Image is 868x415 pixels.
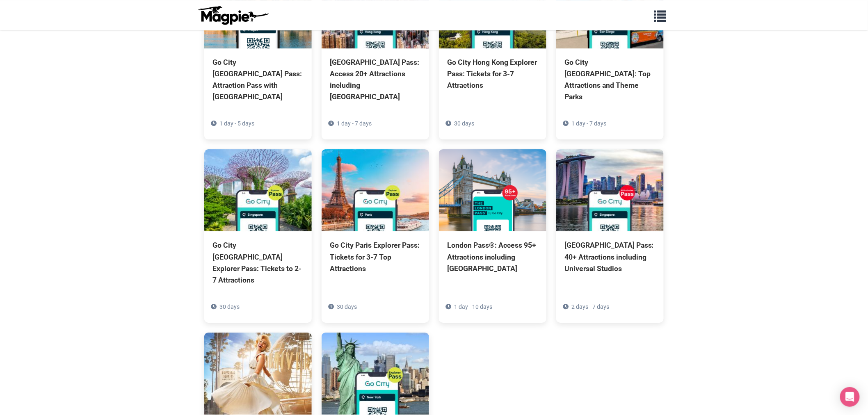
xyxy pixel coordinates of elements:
[204,149,312,231] img: Go City Singapore Explorer Pass: Tickets to 2-7 Attractions
[564,57,656,103] div: Go City [GEOGRAPHIC_DATA]: Top Attractions and Theme Parks
[322,333,429,415] img: Go City New York Explorer Pass: 2 to 10 Top Attractions
[212,239,304,286] div: Go City [GEOGRAPHIC_DATA] Explorer Pass: Tickets to 2-7 Attractions
[204,149,312,323] a: Go City [GEOGRAPHIC_DATA] Explorer Pass: Tickets to 2-7 Attractions 30 days
[556,149,664,231] img: Singapore Pass: 40+ Attractions including Universal Studios
[219,120,254,127] span: 1 day - 5 days
[840,387,860,407] div: Open Intercom Messenger
[337,303,357,310] span: 30 days
[439,149,546,231] img: London Pass®: Access 95+ Attractions including Tower Bridge
[454,120,474,127] span: 30 days
[322,149,429,311] a: Go City Paris Explorer Pass: Tickets for 3-7 Top Attractions 30 days
[212,57,304,103] div: Go City [GEOGRAPHIC_DATA] Pass: Attraction Pass with [GEOGRAPHIC_DATA]
[447,57,538,91] div: Go City Hong Kong Explorer Pass: Tickets for 3-7 Attractions
[556,149,664,311] a: [GEOGRAPHIC_DATA] Pass: 40+ Attractions including Universal Studios 2 days - 7 days
[571,303,609,310] span: 2 days - 7 days
[196,5,270,25] img: logo-ab69f6fb50320c5b225c76a69d11143b.png
[322,149,429,231] img: Go City Paris Explorer Pass: Tickets for 3-7 Top Attractions
[330,57,421,103] div: [GEOGRAPHIC_DATA] Pass: Access 20+ Attractions including [GEOGRAPHIC_DATA]
[454,303,492,310] span: 1 day - 10 days
[337,120,372,127] span: 1 day - 7 days
[439,149,546,311] a: London Pass®: Access 95+ Attractions including [GEOGRAPHIC_DATA] 1 day - 10 days
[564,239,656,274] div: [GEOGRAPHIC_DATA] Pass: 40+ Attractions including Universal Studios
[219,303,240,310] span: 30 days
[204,333,312,415] img: Go City Los Angeles Pass: Top Attractions and Theme Parks
[571,120,606,127] span: 1 day - 7 days
[447,239,538,274] div: London Pass®: Access 95+ Attractions including [GEOGRAPHIC_DATA]
[330,239,421,274] div: Go City Paris Explorer Pass: Tickets for 3-7 Top Attractions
